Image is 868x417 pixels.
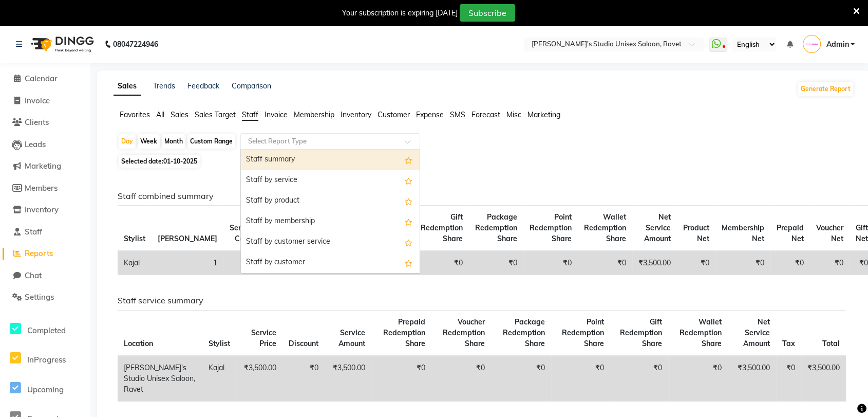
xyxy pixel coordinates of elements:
td: ₹0 [491,356,551,402]
div: Staff by customer service [241,232,420,252]
span: Stylist [124,234,145,243]
span: InProgress [27,355,66,365]
td: ₹0 [770,251,810,275]
b: 08047224946 [113,30,158,59]
span: Add this report to Favorites List [405,257,412,269]
td: ₹3,500.00 [801,356,846,402]
td: ₹3,500.00 [632,251,677,275]
span: Wallet Redemption Share [584,212,626,243]
td: Kajal [118,251,152,275]
span: Members [25,183,58,193]
a: Staff [3,226,87,238]
img: logo [26,30,97,59]
a: Chat [3,270,87,282]
span: Chat [25,270,42,280]
td: ₹3,500.00 [325,356,371,402]
a: Clients [3,117,87,129]
a: Leads [3,139,87,151]
span: Add this report to Favorites List [405,236,412,248]
span: Gift Redemption Share [421,212,463,243]
div: Staff by service [241,170,420,191]
td: ₹0 [431,356,491,402]
span: Forecast [471,110,500,119]
a: Comparison [232,81,271,90]
td: ₹0 [668,356,728,402]
td: ₹0 [414,251,469,275]
div: Week [138,134,160,149]
td: ₹0 [282,356,325,402]
span: Tax [782,339,795,348]
span: Service Price [251,328,276,348]
td: ₹0 [776,356,801,402]
span: Reports [25,248,53,258]
span: Membership [294,110,334,119]
span: Prepaid Redemption Share [383,317,425,348]
div: Custom Range [187,134,235,149]
span: Gift Net [856,223,868,243]
span: Settings [25,292,54,302]
span: Inventory [25,205,59,214]
td: ₹0 [677,251,715,275]
span: Service Amount [338,328,365,348]
td: ₹0 [610,356,668,402]
div: Staff by product [241,191,420,211]
td: ₹0 [371,356,431,402]
div: Staff by customer [241,252,420,273]
span: Point Redemption Share [530,212,572,243]
button: Subscribe [460,4,515,22]
button: Generate Report [798,82,853,96]
span: Package Redemption Share [475,212,517,243]
span: Upcoming [27,385,64,394]
span: Staff [25,227,42,237]
td: 1 [152,251,223,275]
div: Day [119,134,136,149]
div: Your subscription is expiring [DATE] [342,8,458,19]
td: Kajal [202,356,236,402]
span: Prepaid Net [777,223,804,243]
a: Inventory [3,204,87,216]
span: All [156,110,164,119]
span: Wallet Redemption Share [680,317,722,348]
span: Voucher Net [816,223,843,243]
span: Point Redemption Share [562,317,604,348]
span: Admin [826,39,848,50]
span: Membership Net [722,223,764,243]
span: Clients [25,117,49,127]
a: Invoice [3,95,87,107]
span: Inventory [341,110,371,119]
span: Sales Target [195,110,236,119]
span: Marketing [25,161,61,171]
span: Add this report to Favorites List [405,195,412,207]
span: Invoice [25,96,50,105]
td: ₹0 [715,251,770,275]
ng-dropdown-panel: Options list [240,149,420,274]
td: ₹0 [469,251,523,275]
td: [PERSON_NAME]'s Studio Unisex Saloon, Ravet [118,356,202,402]
td: ₹0 [551,356,610,402]
span: Staff [242,110,258,119]
img: Admin [803,35,821,53]
span: Leads [25,139,46,149]
td: ₹3,500.00 [728,356,776,402]
td: ₹3,500.00 [236,356,282,402]
span: Add this report to Favorites List [405,174,412,187]
span: Product Net [683,223,709,243]
a: Trends [153,81,175,90]
span: Package Redemption Share [503,317,545,348]
a: Reports [3,248,87,260]
td: 1 [223,251,261,275]
span: Net Service Amount [644,212,671,243]
span: SMS [450,110,465,119]
span: Voucher Redemption Share [443,317,485,348]
span: Selected date: [119,155,200,168]
div: Staff by membership [241,211,420,232]
span: Customer [378,110,410,119]
a: Feedback [187,81,219,90]
span: Add this report to Favorites List [405,215,412,228]
span: Marketing [527,110,560,119]
a: Settings [3,292,87,303]
span: Misc [506,110,521,119]
span: Location [124,339,153,348]
div: Month [162,134,185,149]
a: Calendar [3,73,87,85]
